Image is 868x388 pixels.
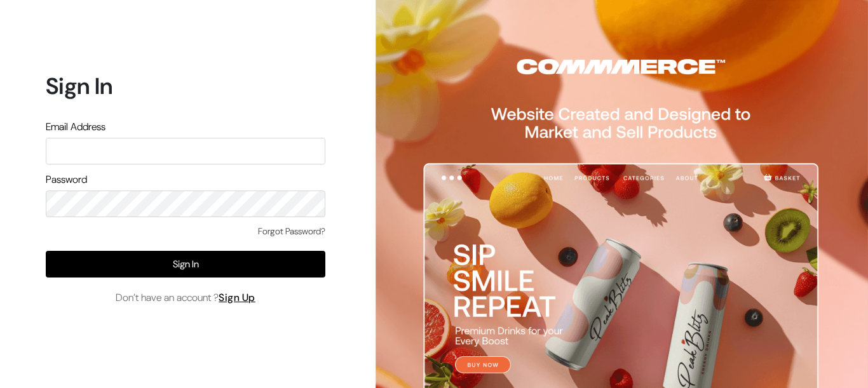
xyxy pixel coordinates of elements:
a: Forgot Password? [258,225,325,238]
span: Don’t have an account ? [116,290,255,305]
label: Password [46,172,87,187]
button: Sign In [46,251,325,278]
a: Sign Up [219,291,255,304]
h1: Sign In [46,72,325,100]
label: Email Address [46,119,105,135]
